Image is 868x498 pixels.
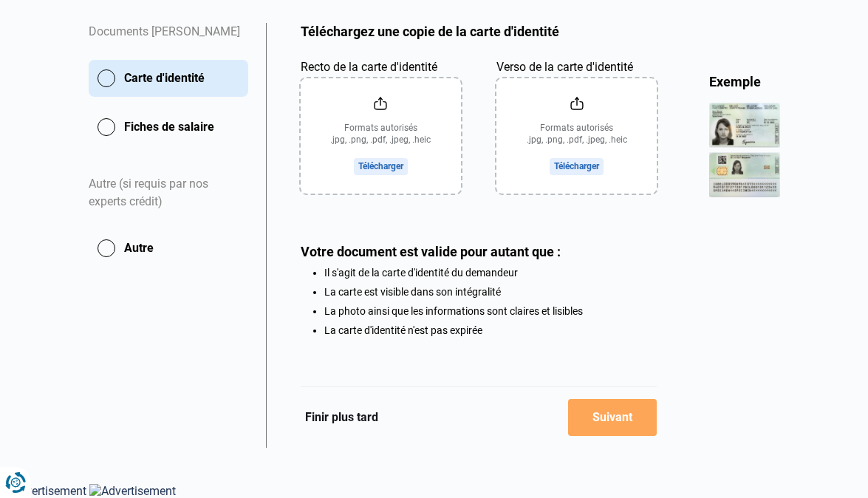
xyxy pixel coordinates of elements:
img: Advertisement [89,484,176,498]
div: Autre (si requis par nos experts crédit) [89,157,248,230]
img: idCard [709,103,780,198]
li: La carte est visible dans son intégralité [324,286,657,298]
li: La photo ainsi que les informations sont claires et lisibles [324,305,657,317]
button: Fiches de salaire [89,109,248,146]
div: Documents [PERSON_NAME] [89,23,248,60]
label: Recto de la carte d'identité [301,58,437,76]
li: La carte d'identité n'est pas expirée [324,324,657,336]
button: Autre [89,230,248,267]
div: Votre document est valide pour autant que : [301,244,657,259]
button: Finir plus tard [301,408,383,427]
button: Suivant [568,399,657,436]
div: Exemple [709,73,780,90]
li: Il s'agit de la carte d'identité du demandeur [324,267,657,279]
h2: Téléchargez une copie de la carte d'identité [301,23,657,40]
button: Carte d'identité [89,60,248,97]
label: Verso de la carte d'identité [496,58,633,76]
